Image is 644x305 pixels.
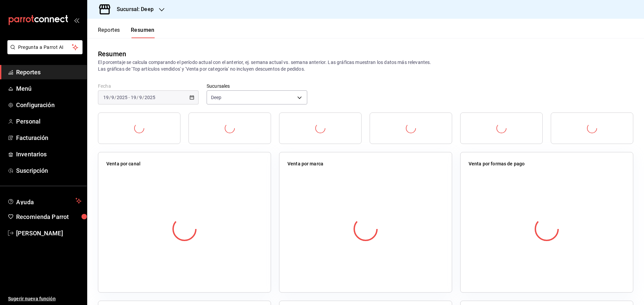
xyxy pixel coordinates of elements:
[16,68,82,77] span: Reportes
[116,95,128,100] input: ----
[16,212,82,221] span: Recomienda Parrot
[98,27,155,38] div: navigation tabs
[16,100,82,109] span: Configuración
[16,166,82,175] span: Suscripción
[207,84,307,88] label: Sucursales
[8,295,82,302] span: Sugerir nueva función
[109,95,111,100] span: /
[18,44,72,51] span: Pregunta a Parrot AI
[128,95,130,100] span: -
[16,229,82,238] span: [PERSON_NAME]
[142,95,144,100] span: /
[16,117,82,126] span: Personal
[139,95,142,100] input: --
[16,197,73,205] span: Ayuda
[16,84,82,93] span: Menú
[98,59,633,72] p: El porcentaje se calcula comparando el período actual con el anterior, ej. semana actual vs. sema...
[130,95,137,100] input: --
[131,27,155,38] button: Resumen
[98,49,126,59] div: Resumen
[103,95,109,100] input: --
[16,133,82,142] span: Facturación
[98,27,120,38] button: Reportes
[98,84,199,88] label: Fecha
[111,5,154,13] h3: Sucursal: Deep
[144,95,156,100] input: ----
[211,94,222,101] span: Deep
[106,160,141,167] p: Venta por canal
[137,95,139,100] span: /
[114,95,116,100] span: /
[7,40,83,54] button: Pregunta a Parrot AI
[469,160,525,167] p: Venta por formas de pago
[16,150,82,159] span: Inventarios
[5,49,83,56] a: Pregunta a Parrot AI
[74,17,79,23] button: open_drawer_menu
[287,160,323,167] p: Venta por marca
[111,95,114,100] input: --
